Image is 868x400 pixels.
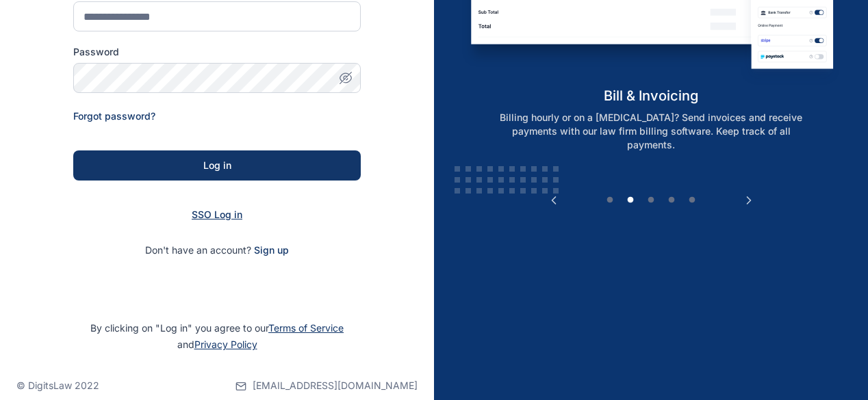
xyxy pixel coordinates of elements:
[254,244,289,256] a: Sign up
[73,110,155,122] a: Forgot password?
[16,320,418,353] p: By clicking on "Log in" you agree to our
[644,194,658,207] button: 3
[192,209,242,220] a: SSO Log in
[253,379,418,392] span: [EMAIL_ADDRESS][DOMAIN_NAME]
[665,194,678,207] button: 4
[194,338,257,350] a: Privacy Policy
[73,243,361,257] p: Don't have an account?
[16,379,99,392] p: © DigitsLaw 2022
[461,86,841,105] h5: bill & invoicing
[177,338,257,350] span: and
[685,194,699,207] button: 5
[547,194,561,207] button: Previous
[476,111,826,152] p: Billing hourly or on a [MEDICAL_DATA]? Send invoices and receive payments with our law firm billi...
[254,243,289,257] span: Sign up
[73,150,361,181] button: Log in
[624,194,637,207] button: 2
[73,45,361,59] label: Password
[742,194,756,207] button: Next
[603,194,617,207] button: 1
[95,159,339,172] div: Log in
[268,322,344,334] a: Terms of Service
